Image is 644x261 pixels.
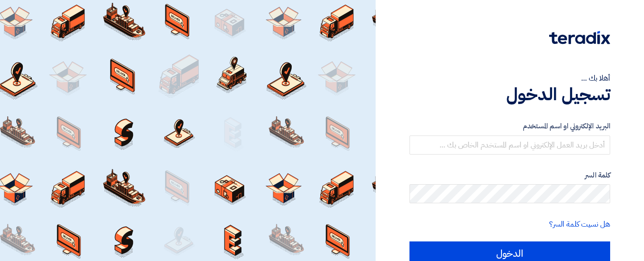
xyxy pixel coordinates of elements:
img: Teradix logo [549,31,610,44]
input: أدخل بريد العمل الإلكتروني او اسم المستخدم الخاص بك ... [409,136,610,155]
h1: تسجيل الدخول [409,84,610,105]
label: كلمة السر [409,170,610,181]
label: البريد الإلكتروني او اسم المستخدم [409,121,610,132]
a: هل نسيت كلمة السر؟ [549,219,610,230]
div: أهلا بك ... [409,73,610,84]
